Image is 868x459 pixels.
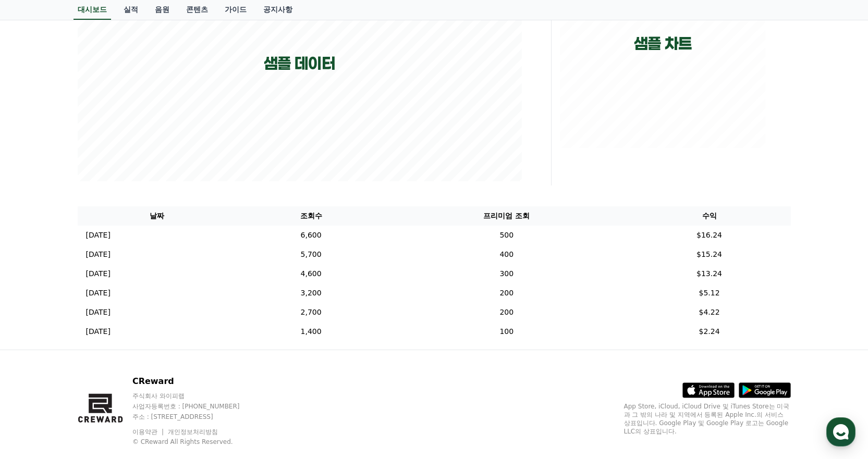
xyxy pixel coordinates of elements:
[634,34,692,53] p: 샘플 차트
[95,346,108,355] span: 대화
[168,428,218,436] a: 개인정보처리방침
[237,303,385,322] td: 2,700
[78,206,237,226] th: 날짜
[237,245,385,264] td: 5,700
[628,303,791,322] td: $4.22
[33,346,39,354] span: 홈
[385,206,628,226] th: 프리미엄 조회
[132,392,260,400] p: 주식회사 와이피랩
[132,413,260,421] p: 주소 : [STREET_ADDRESS]
[628,245,791,264] td: $15.24
[135,330,200,356] a: 설정
[385,245,628,264] td: 400
[132,375,260,388] p: CReward
[86,326,111,337] p: [DATE]
[264,54,335,73] p: 샘플 데이터
[86,288,111,299] p: [DATE]
[132,438,260,446] p: © CReward All Rights Reserved.
[86,307,111,318] p: [DATE]
[237,283,385,303] td: 3,200
[385,226,628,245] td: 500
[237,322,385,341] td: 1,400
[628,322,791,341] td: $2.24
[385,264,628,283] td: 300
[132,402,260,411] p: 사업자등록번호 : [PHONE_NUMBER]
[132,428,165,436] a: 이용약관
[3,330,69,356] a: 홈
[628,264,791,283] td: $13.24
[385,303,628,322] td: 200
[237,226,385,245] td: 6,600
[624,402,791,436] p: App Store, iCloud, iCloud Drive 및 iTunes Store는 미국과 그 밖의 나라 및 지역에서 등록된 Apple Inc.의 서비스 상표입니다. Goo...
[86,249,111,260] p: [DATE]
[161,346,174,354] span: 설정
[86,268,111,279] p: [DATE]
[385,283,628,303] td: 200
[237,264,385,283] td: 4,600
[628,226,791,245] td: $16.24
[69,330,135,356] a: 대화
[628,283,791,303] td: $5.12
[86,230,111,241] p: [DATE]
[385,322,628,341] td: 100
[237,206,385,226] th: 조회수
[628,206,791,226] th: 수익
